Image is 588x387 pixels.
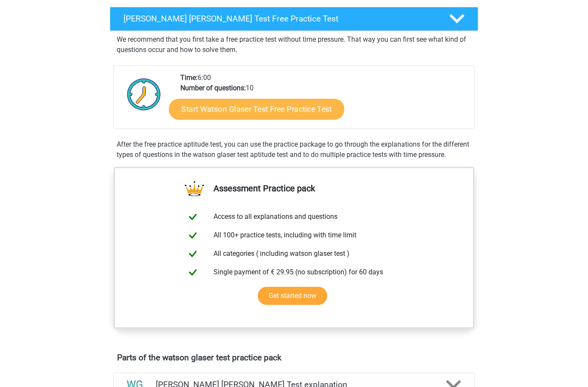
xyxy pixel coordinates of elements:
[169,99,344,120] a: Start Watson Glaser Test Free Practice Test
[106,7,482,31] a: [PERSON_NAME] [PERSON_NAME] Test Free Practice Test
[180,74,198,82] b: Time:
[122,73,166,116] img: Clock
[180,84,246,92] b: Number of questions:
[258,287,327,305] a: Get started now
[124,14,435,24] h4: [PERSON_NAME] [PERSON_NAME] Test Free Practice Test
[113,139,475,160] div: After the free practice aptitude test, you can use the practice package to go through the explana...
[174,73,474,129] div: 6:00 10
[117,34,471,55] p: We recommend that you first take a free practice test without time pressure. That way you can fir...
[117,353,471,362] h4: Parts of the watson glaser test practice pack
